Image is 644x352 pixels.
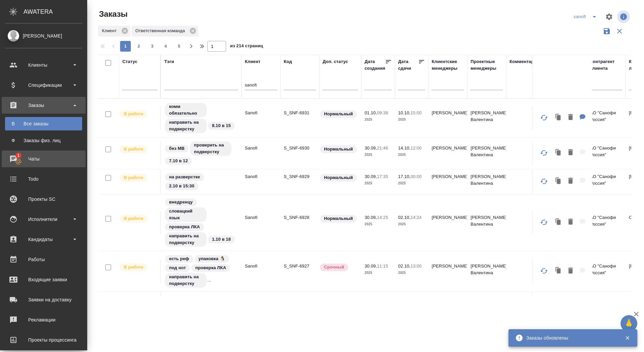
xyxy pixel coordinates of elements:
[565,174,576,188] button: Удалить
[98,26,130,37] div: Клиент
[245,110,277,116] p: Sanofi
[119,214,157,223] div: Выставляет ПМ после принятия заказа от КМа
[536,145,552,161] button: Обновить
[212,122,231,129] p: 8.10 в 15
[590,173,622,187] p: АО "Санофи Россия"
[621,335,634,341] button: Закрыть
[467,170,506,193] td: [PERSON_NAME] Валентина
[428,106,467,130] td: [PERSON_NAME]
[160,41,171,52] button: 4
[590,263,622,276] p: АО "Санофи Россия"
[102,27,119,34] p: Клиент
[284,295,316,302] p: S_SNF-6926
[590,295,622,309] p: АО "Санофи Россия"
[411,145,422,151] p: 12:00
[398,116,425,123] p: 2025
[133,41,144,52] button: 2
[5,60,82,70] div: Клиенты
[124,111,143,117] p: В работе
[428,292,467,315] td: [PERSON_NAME]
[398,110,411,115] p: 10.10,
[97,9,127,19] span: Заказы
[467,292,506,315] td: [PERSON_NAME] Валентина
[194,142,227,155] p: проверить на подверстку
[5,335,82,345] div: Проекты процессинга
[284,58,292,65] div: Код
[124,174,143,181] p: В работе
[365,270,391,276] p: 2025
[471,58,503,72] div: Проектные менеджеры
[5,194,82,204] div: Проекты SC
[169,224,200,230] p: проверка ЛКА
[365,58,385,72] div: Дата создания
[377,145,388,151] p: 21:46
[164,254,238,288] div: есть реф, упаковка 🐧, под нот, проверка ЛКА, направить на подверстку, 1.10 в 18
[398,58,418,72] div: Дата сдачи
[365,174,377,179] p: 30.09,
[169,199,193,206] p: внедренцу
[377,296,388,301] p: 18:04
[147,43,158,50] span: 3
[398,180,425,187] p: 2025
[536,173,552,189] button: Обновить
[169,158,188,164] p: 7.10 в 12
[5,154,82,164] div: Чаты
[509,58,556,65] div: Комментарии для КМ
[133,43,144,50] span: 2
[565,215,576,229] button: Удалить
[136,27,187,34] p: Ответственная команда
[536,214,552,230] button: Обновить
[467,259,506,283] td: [PERSON_NAME] Валентина
[428,141,467,165] td: [PERSON_NAME]
[324,264,344,271] p: Срочный
[5,254,82,265] div: Работы
[365,221,391,228] p: 2025
[119,173,157,182] div: Выставляет ПМ после принятия заказа от КМа
[324,174,353,181] p: Нормальный
[5,134,82,147] a: ФЗаказы физ. лиц
[164,102,238,134] div: комм обязательно, направить на подверстку, 8.10 в 15
[169,103,203,117] p: комм обязательно
[428,259,467,283] td: [PERSON_NAME]
[284,263,316,270] p: S_SNF-6927
[377,215,388,220] p: 14:25
[365,215,377,220] p: 30.09,
[23,5,87,18] div: AWATERA
[621,315,637,332] button: 🙏
[169,274,203,287] p: направить на подверстку
[398,221,425,228] p: 2025
[600,25,613,38] button: Сохранить фильтры
[319,214,358,223] div: Статус по умолчанию для стандартных заказов
[2,171,86,187] a: Todo
[160,43,171,50] span: 4
[174,41,184,52] button: 5
[467,106,506,130] td: [PERSON_NAME] Валентина
[164,58,174,65] div: Тэги
[284,173,316,180] p: S_SNF-6929
[552,264,565,278] button: Клонировать
[5,295,82,305] div: Заявки на доставку
[5,80,82,90] div: Спецификации
[590,58,622,72] div: Контрагент клиента
[536,263,552,279] button: Обновить
[245,263,277,270] p: Sanofi
[552,111,565,124] button: Клонировать
[613,25,626,38] button: Сбросить фильтры
[411,263,422,269] p: 13:00
[245,173,277,180] p: Sanofi
[2,271,86,288] a: Входящие заявки
[245,214,277,221] p: Sanofi
[432,58,464,72] div: Клиентские менеджеры
[398,296,411,301] p: 02.10,
[169,208,203,221] p: словацкий язык
[245,145,277,152] p: Sanofi
[398,152,425,158] p: 2025
[164,173,238,191] div: на разверстке, 2.10 в 15:30
[552,146,565,160] button: Клонировать
[365,296,377,301] p: 29.09,
[169,145,184,152] p: без МВ
[164,295,238,311] div: направить на подверстку, 1.10 в 18
[365,110,377,115] p: 01.10,
[365,263,377,269] p: 30.09,
[398,174,411,179] p: 17.10,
